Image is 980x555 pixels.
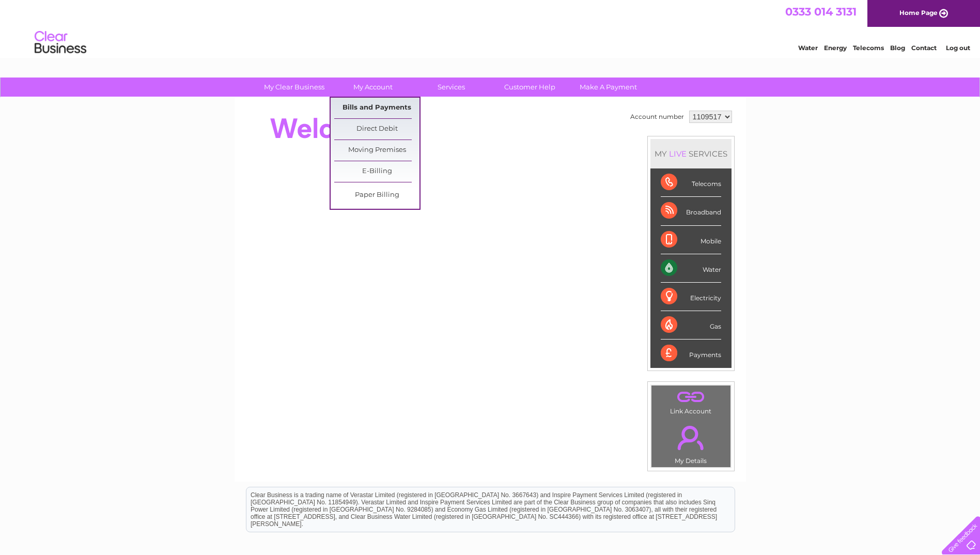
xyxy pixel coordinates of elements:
[487,78,572,97] a: Customer Help
[798,44,818,52] a: Water
[853,44,884,52] a: Telecoms
[661,168,721,197] div: Telecoms
[661,226,721,254] div: Mobile
[911,44,937,52] a: Contact
[654,420,728,456] a: .
[334,140,419,161] a: Moving Premises
[946,44,970,52] a: Log out
[824,44,847,52] a: Energy
[246,6,735,50] div: Clear Business is a trading name of Verastar Limited (registered in [GEOGRAPHIC_DATA] No. 3667643...
[661,340,721,367] div: Payments
[334,119,419,140] a: Direct Debit
[661,311,721,340] div: Gas
[661,197,721,225] div: Broadband
[34,27,87,58] img: logo.png
[252,78,337,97] a: My Clear Business
[334,98,419,118] a: Bills and Payments
[661,283,721,311] div: Electricity
[628,108,687,126] td: Account number
[661,254,721,283] div: Water
[654,388,728,406] a: .
[566,78,651,97] a: Make A Payment
[667,149,689,159] div: LIVE
[330,78,415,97] a: My Account
[651,417,731,468] td: My Details
[334,161,419,182] a: E-Billing
[785,5,857,18] a: 0333 014 3131
[651,385,731,418] td: Link Account
[409,78,494,97] a: Services
[334,185,419,206] a: Paper Billing
[650,139,732,168] div: MY SERVICES
[890,44,905,52] a: Blog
